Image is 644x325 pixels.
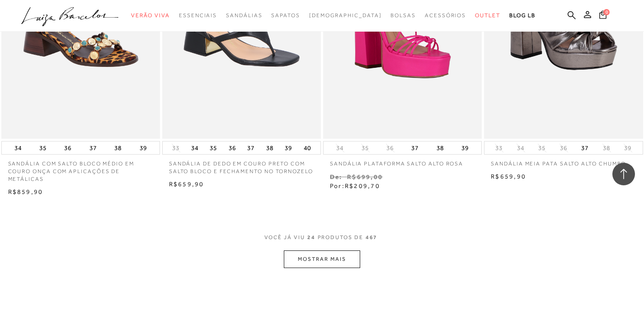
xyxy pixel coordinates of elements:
button: 36 [384,144,396,152]
button: 38 [263,141,276,154]
span: PRODUTOS DE [318,234,363,241]
button: 33 [169,144,182,152]
button: 34 [12,141,24,154]
button: 39 [459,141,471,154]
span: Sapatos [271,12,300,19]
button: 36 [557,144,570,152]
button: 34 [334,144,346,152]
a: categoryNavScreenReaderText [271,7,300,24]
a: BLOG LB [509,7,536,24]
button: 35 [359,144,371,152]
a: SANDÁLIA DE DEDO EM COURO PRETO COM SALTO BLOCO E FECHAMENTO NO TORNOZELO [162,155,321,175]
button: 38 [112,141,124,154]
a: categoryNavScreenReaderText [179,7,217,24]
button: 37 [87,141,99,154]
button: 35 [207,141,220,154]
span: Essenciais [179,12,217,19]
small: De: [330,173,343,180]
button: 36 [61,141,74,154]
button: 38 [600,144,613,152]
span: 0 [603,9,610,15]
button: 39 [282,141,295,154]
a: categoryNavScreenReaderText [425,7,466,24]
span: BLOG LB [509,12,536,19]
button: 34 [514,144,527,152]
span: R$209,70 [345,182,380,189]
span: VOCê JÁ VIU [264,234,305,241]
button: 34 [188,141,201,154]
button: 40 [301,141,314,154]
small: R$699,00 [347,173,383,180]
span: Acessórios [425,12,466,19]
a: categoryNavScreenReaderText [226,7,262,24]
button: 39 [621,144,634,152]
button: 39 [137,141,150,154]
a: categoryNavScreenReaderText [475,7,500,24]
span: R$659,90 [169,180,204,188]
a: SANDÁLIA MEIA PATA SALTO ALTO CHUMBO [484,155,643,168]
a: noSubCategoriesText [309,7,382,24]
button: 35 [37,141,49,154]
button: 33 [493,144,505,152]
a: categoryNavScreenReaderText [390,7,416,24]
span: Bolsas [390,12,416,19]
a: SANDÁLIA COM SALTO BLOCO MÉDIO EM COURO ONÇA COM APLICAÇÕES DE METÁLICAS [1,155,160,183]
button: 38 [434,141,447,154]
span: [DEMOGRAPHIC_DATA] [309,12,382,19]
button: 36 [226,141,239,154]
span: Sandálias [226,12,262,19]
span: Outlet [475,12,500,19]
button: 0 [597,10,609,22]
button: 37 [244,141,257,154]
button: 37 [409,141,421,154]
a: Sandália plataforma salto alto rosa [323,155,482,168]
span: Verão Viva [131,12,170,19]
button: MOSTRAR MAIS [284,250,360,268]
button: 35 [536,144,548,152]
span: 467 [366,234,378,250]
span: R$659,90 [491,173,526,180]
a: categoryNavScreenReaderText [131,7,170,24]
span: 24 [307,234,315,250]
button: 37 [578,141,591,154]
span: Por: [330,182,380,189]
span: R$859,90 [8,188,43,195]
